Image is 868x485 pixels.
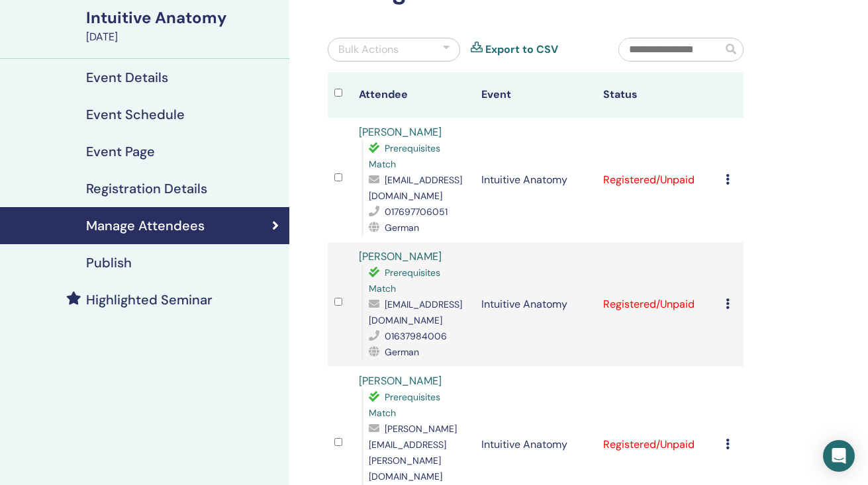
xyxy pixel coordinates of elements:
[369,298,462,326] span: [EMAIL_ADDRESS][DOMAIN_NAME]
[86,255,132,271] h4: Publish
[385,330,447,342] span: 01637984006
[86,7,281,29] div: Intuitive Anatomy
[475,242,597,367] td: Intuitive Anatomy
[385,346,419,358] span: German
[369,267,440,294] span: Prerequisites Match
[823,440,855,472] div: Open Intercom Messenger
[359,249,442,263] a: [PERSON_NAME]
[385,206,448,218] span: 017697706051
[86,292,213,308] h4: Highlighted Seminar
[597,72,719,118] th: Status
[78,7,289,45] a: Intuitive Anatomy[DATE]
[86,218,205,234] h4: Manage Attendees
[369,423,457,482] span: [PERSON_NAME][EMAIL_ADDRESS][PERSON_NAME][DOMAIN_NAME]
[369,174,462,202] span: [EMAIL_ADDRESS][DOMAIN_NAME]
[86,29,281,45] div: [DATE]
[86,69,168,85] h4: Event Details
[369,391,440,419] span: Prerequisites Match
[86,144,155,159] h4: Event Page
[385,222,419,234] span: German
[86,181,207,197] h4: Registration Details
[475,72,597,118] th: Event
[338,42,399,58] div: Bulk Actions
[485,42,558,58] a: Export to CSV
[352,72,475,118] th: Attendee
[359,374,442,388] a: [PERSON_NAME]
[369,142,440,170] span: Prerequisites Match
[475,118,597,242] td: Intuitive Anatomy
[359,125,442,139] a: [PERSON_NAME]
[86,107,185,122] h4: Event Schedule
